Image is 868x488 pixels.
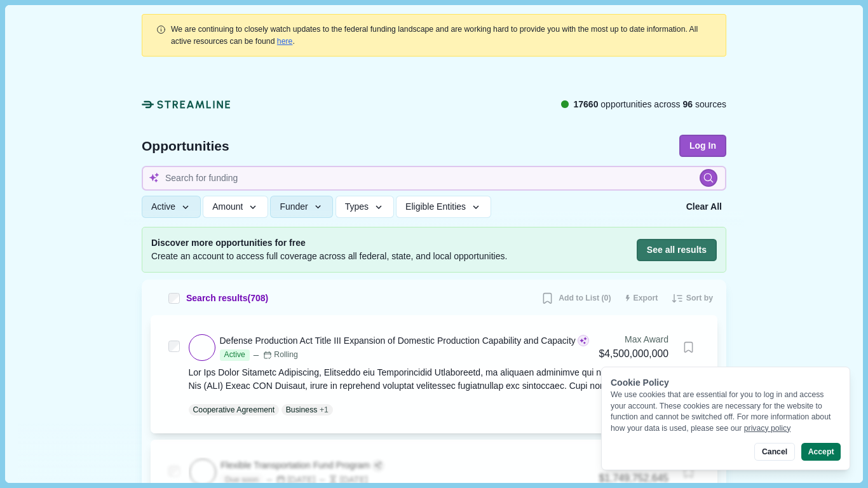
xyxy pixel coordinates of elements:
button: Funder [270,196,333,218]
button: Bookmark this grant. [677,461,700,484]
div: . [171,24,712,47]
div: Rolling [263,349,298,361]
button: Types [336,196,394,218]
button: See all results [637,239,717,261]
span: + 1 [320,404,329,416]
span: Amount [212,201,243,212]
a: privacy policy [744,424,791,433]
span: Discover more opportunities for free [151,236,507,250]
button: Eligible Entities [396,196,491,218]
div: Max Award [599,333,668,346]
span: Types [345,201,369,212]
div: [DATE] [318,473,368,487]
div: We use cookies that are essential for you to log in and access your account. These cookies are ne... [611,390,841,434]
span: Eligible Entities [405,201,466,212]
div: Max Award [599,457,668,471]
button: Active [142,196,201,218]
span: Create an account to access full coverage across all federal, state, and local opportunities. [151,250,507,263]
button: Bookmark this grant. [677,336,700,358]
span: Due soon [220,475,262,486]
button: Cancel [754,443,794,461]
a: Defense Production Act Title III Expansion of Domestic Production Capability and CapacityActiveRo... [189,333,700,416]
button: Sort by [667,288,717,309]
button: Log In [679,135,726,157]
button: Amount [203,196,268,218]
div: Lor Ips Dolor Sitametc Adipiscing, Elitseddo eiu Temporincidid Utlaboreetd, ma aliquaen adminimve... [189,366,700,393]
button: Add to List (0) [536,288,615,309]
span: Opportunities [142,139,229,152]
span: 17660 [573,99,598,109]
button: Accept [801,443,841,461]
span: opportunities across sources [573,98,726,111]
span: Active [151,201,175,212]
span: Active [220,349,250,361]
span: Search results ( 708 ) [186,292,268,305]
button: Clear All [682,196,726,218]
div: Defense Production Act Title III Expansion of Domestic Production Capability and Capacity [220,334,576,348]
div: Flexible Transportation Fund Program [220,459,370,472]
a: here [277,37,293,46]
div: [DATE] [265,473,315,487]
span: We are continuing to closely watch updates to the federal funding landscape and are working hard ... [171,25,698,45]
span: Cookie Policy [611,377,669,388]
p: Business [286,404,318,416]
div: $1,749,752,645 [599,471,668,487]
p: Cooperative Agreement [193,404,275,416]
div: $4,500,000,000 [599,346,668,362]
input: Search for funding [142,166,726,191]
button: Export results to CSV (250 max) [620,288,663,309]
span: Funder [280,201,308,212]
span: 96 [683,99,693,109]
